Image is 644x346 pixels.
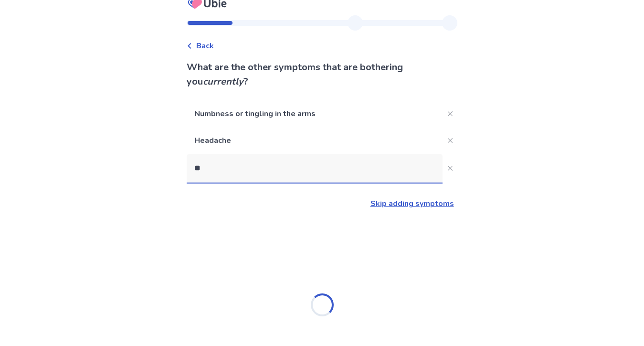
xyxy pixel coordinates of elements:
[187,60,458,89] p: What are the other symptoms that are bothering you ?
[187,127,443,154] p: Headache
[443,133,458,148] button: Close
[203,75,243,88] i: currently
[370,198,454,209] a: Skip adding symptoms
[443,106,458,121] button: Close
[443,161,458,176] button: Close
[187,100,443,127] p: Numbness or tingling in the arms
[187,154,443,183] input: Close
[196,40,214,52] span: Back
